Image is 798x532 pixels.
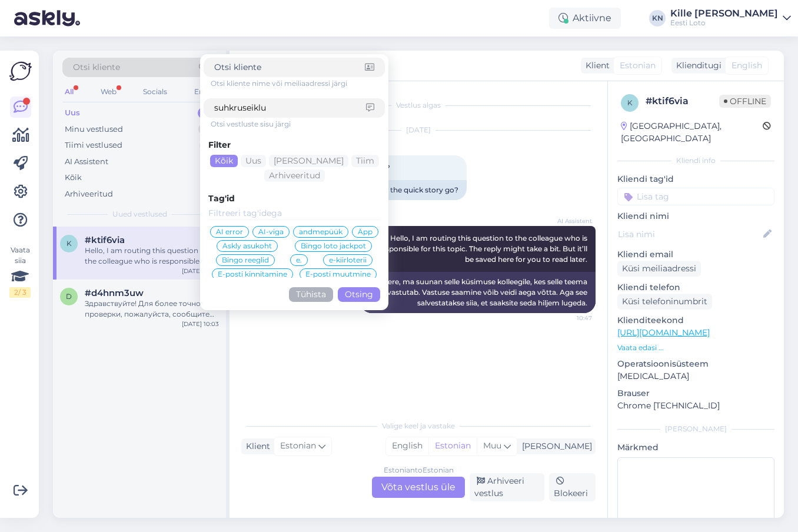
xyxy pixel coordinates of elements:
a: Kille [PERSON_NAME]Eesti Loto [670,9,791,28]
div: 2 [198,107,214,119]
p: Kliendi telefon [617,281,774,294]
span: Estonian [280,440,316,453]
span: AI Assistent [548,217,592,225]
span: Otsi kliente [73,61,120,74]
div: Aktiivne [549,8,621,29]
input: Otsi kliente [214,61,365,74]
div: Hello, I am routing this question to the colleague who is responsible for this topic. The reply m... [85,245,219,267]
div: Otsi kliente nime või meiliaadressi järgi [211,78,385,89]
span: Muu [483,440,501,451]
div: Uus [65,107,80,119]
span: English [731,59,762,72]
div: Tere, ma suunan selle küsimuse kolleegile, kes selle teema eest vastutab. Vastuse saamine võib ve... [360,272,596,313]
input: Lisa nimi [618,228,761,241]
div: 2 / 3 [9,287,31,298]
div: 2 [198,124,214,135]
span: d [66,292,72,301]
div: Valige keel ja vastake [241,421,596,431]
div: [DATE] 10:03 [182,320,219,328]
div: Filter [208,139,380,151]
div: KN [649,10,666,26]
p: [MEDICAL_DATA] [617,370,774,383]
div: Tiimi vestlused [65,139,122,151]
div: Otsi vestluste sisu järgi [211,119,385,129]
span: Estonian [620,59,656,72]
div: Arhiveeri vestlus [470,473,544,501]
div: Kõik [65,172,82,184]
div: Email [192,84,217,99]
span: Askly asukoht [222,242,272,250]
p: Kliendi tag'id [617,173,774,185]
div: [DATE] 10:47 [182,267,219,275]
input: Filtreeri tag'idega [208,207,380,220]
div: Vestlus algas [241,100,596,111]
p: Märkmed [617,441,774,454]
div: English [386,437,428,455]
div: Tag'id [208,192,380,205]
div: Здравствуйте! Для более точной проверки, пожалуйста, сообщите нам Ваше имя и фамилию, личный код,... [85,298,219,320]
span: 10:47 [548,314,592,322]
div: Võta vestlus üle [372,477,465,498]
span: k [627,98,633,107]
div: Kliendi info [617,155,774,166]
div: 1 [199,139,214,151]
p: Klienditeekond [617,314,774,327]
span: Offline [719,95,771,108]
div: Minu vestlused [65,124,123,135]
div: # ktif6via [646,94,719,108]
div: Blokeeri [549,473,596,501]
span: Hello, I am routing this question to the colleague who is responsible for this topic. The reply m... [378,234,589,264]
div: Web [98,84,119,99]
div: Arhiveeritud [65,188,113,200]
span: k [66,239,72,248]
div: [GEOGRAPHIC_DATA], [GEOGRAPHIC_DATA] [621,120,763,145]
div: AI Assistent [65,156,108,168]
div: Klient [241,440,270,453]
div: Kille [PERSON_NAME] [670,9,778,18]
div: Vaata siia [9,245,31,298]
div: [PERSON_NAME] [617,424,774,434]
a: [URL][DOMAIN_NAME] [617,327,710,338]
div: All [62,84,76,99]
input: Otsi vestlustes [214,102,366,114]
span: AI error [216,228,243,235]
input: Lisa tag [617,188,774,205]
span: E-posti kinnitamine [218,271,287,278]
div: Eesti Loto [670,18,778,28]
p: Vaata edasi ... [617,343,774,353]
div: Socials [141,84,169,99]
p: Kliendi email [617,248,774,261]
p: Operatsioonisüsteem [617,358,774,370]
div: Estonian [428,437,477,455]
div: [PERSON_NAME] [517,440,592,453]
span: Uued vestlused [112,209,167,220]
div: Klienditugi [671,59,721,72]
div: Kõik [210,155,238,167]
p: Brauser [617,387,774,400]
span: #ktif6via [85,235,125,245]
span: Bingo reeglid [222,257,269,264]
div: Estonian to Estonian [384,465,454,476]
img: Askly Logo [9,60,32,82]
div: Küsi telefoninumbrit [617,294,712,310]
p: Chrome [TECHNICAL_ID] [617,400,774,412]
div: Küsi meiliaadressi [617,261,701,277]
div: Klient [581,59,610,72]
span: #d4hnm3uw [85,288,144,298]
p: Kliendi nimi [617,210,774,222]
div: [DATE] [241,125,596,135]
